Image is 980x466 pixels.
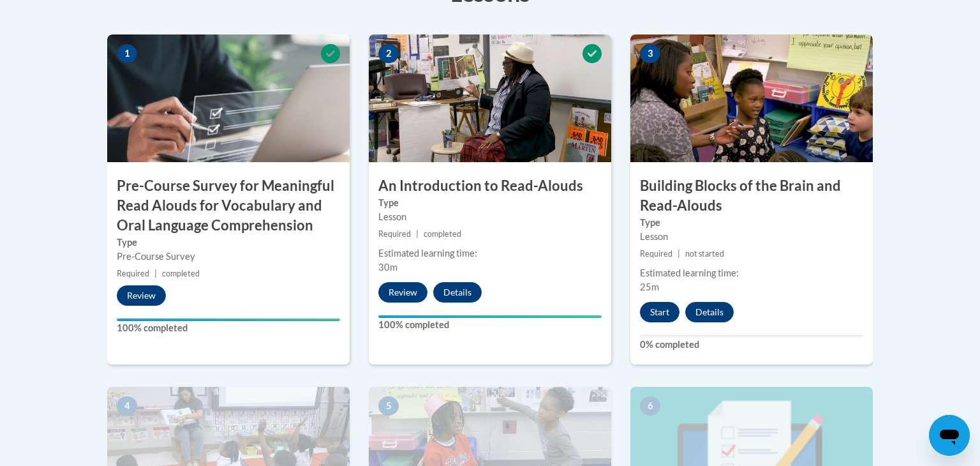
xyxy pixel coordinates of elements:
[107,176,350,235] h3: Pre-Course Survey for Meaningful Read Alouds for Vocabulary and Oral Language Comprehension
[154,269,157,278] span: |
[630,34,873,162] img: Course Image
[416,229,419,239] span: |
[378,315,602,318] div: Your progress
[678,249,680,259] span: |
[640,302,679,322] button: Start
[640,338,863,352] label: 0% completed
[433,282,482,303] button: Details
[378,262,397,273] span: 30m
[685,249,724,259] span: not started
[117,285,166,306] button: Review
[378,318,602,332] label: 100% completed
[117,321,340,335] label: 100% completed
[369,34,611,162] img: Course Image
[378,210,602,224] div: Lesson
[117,236,340,250] label: Type
[117,319,340,321] div: Your progress
[117,44,137,63] span: 1
[640,230,863,244] div: Lesson
[640,216,863,230] label: Type
[929,415,970,456] iframe: Button to launch messaging window
[369,176,611,196] h3: An Introduction to Read-Alouds
[640,282,659,292] span: 25m
[640,44,660,63] span: 3
[378,246,602,260] div: Estimated learning time:
[378,396,399,416] span: 5
[117,250,340,264] div: Pre-Course Survey
[640,249,672,259] span: Required
[378,282,427,303] button: Review
[162,269,200,278] span: completed
[630,176,873,216] h3: Building Blocks of the Brain and Read-Alouds
[378,196,602,210] label: Type
[107,34,350,162] img: Course Image
[640,396,660,416] span: 6
[117,269,149,278] span: Required
[378,229,411,239] span: Required
[117,396,137,416] span: 4
[640,266,863,280] div: Estimated learning time:
[378,44,399,63] span: 2
[424,229,461,239] span: completed
[685,302,734,322] button: Details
